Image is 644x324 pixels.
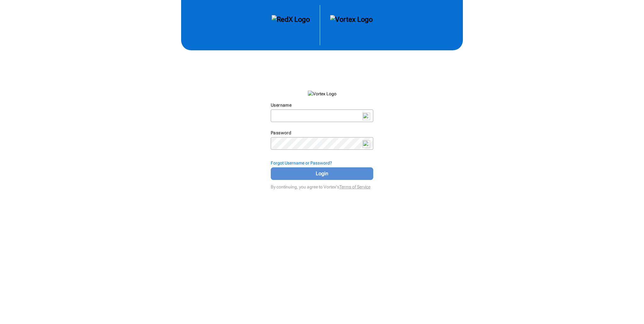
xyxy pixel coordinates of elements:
img: npw-badge-icon-locked.svg [363,113,370,120]
button: Login [271,167,373,180]
label: Username [271,103,291,108]
img: Vortex Logo [330,15,373,35]
div: Forgot Username or Password? [271,160,373,166]
div: By continuing, you agree to Vortex's [271,181,373,190]
img: Vortex Logo [308,91,336,97]
strong: Forgot Username or Password? [271,160,332,165]
span: Login [279,170,365,177]
img: RedX Logo [272,15,310,35]
img: npw-badge-icon-locked.svg [363,140,370,148]
a: Terms of Service [339,184,370,189]
label: Password [271,130,291,135]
